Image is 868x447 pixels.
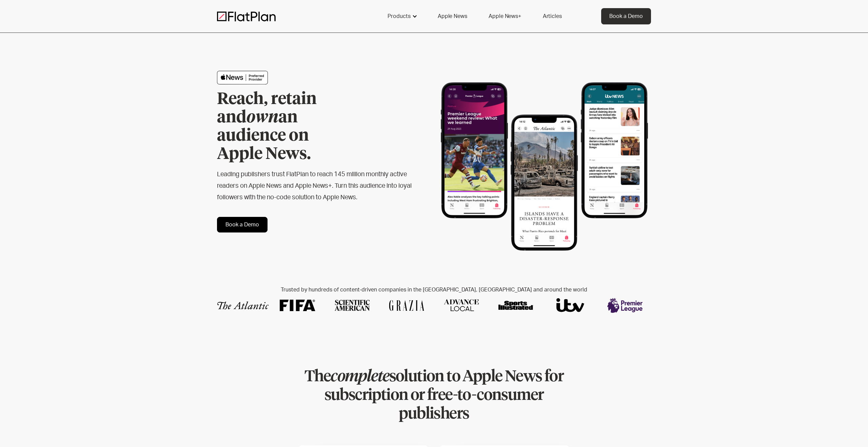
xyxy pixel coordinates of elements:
h2: Leading publishers trust FlatPlan to reach 145 million monthly active readers on Apple News and A... [217,169,412,203]
a: Articles [535,8,570,24]
em: complete [331,369,389,385]
div: Book a Demo [609,12,643,20]
a: Apple News [430,8,475,24]
div: Products [379,8,424,24]
h2: Trusted by hundreds of content-driven companies in the [GEOGRAPHIC_DATA], [GEOGRAPHIC_DATA] and a... [217,287,651,293]
a: Book a Demo [217,217,268,232]
a: Apple News+ [480,8,529,24]
div: Products [388,12,411,20]
h1: The solution to Apple News for subscription or free-to-consumer publishers [289,368,579,424]
a: Book a Demo [601,8,651,24]
h1: Reach, retain and an audience on Apple News. [217,90,356,163]
em: own [246,109,278,126]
